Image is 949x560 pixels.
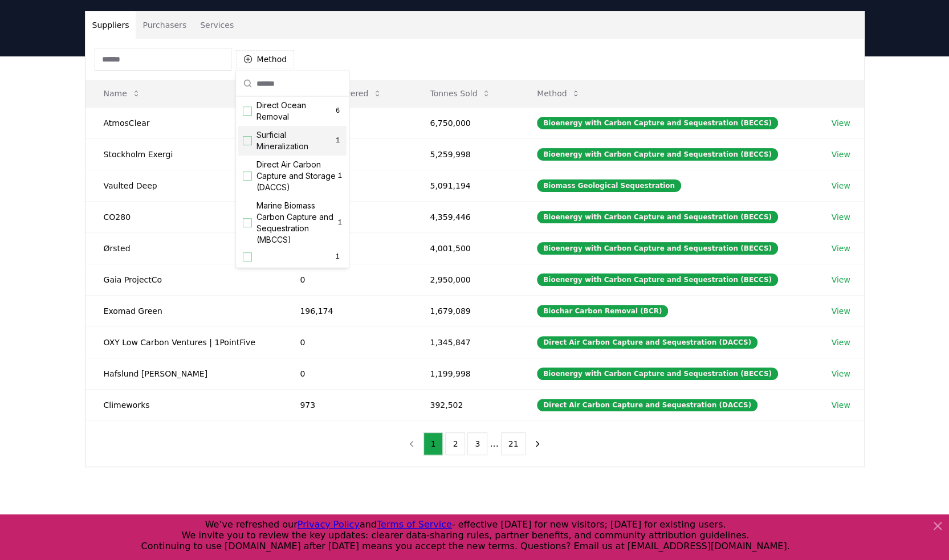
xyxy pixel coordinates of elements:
div: Bioenergy with Carbon Capture and Sequestration (BECCS) [537,242,778,255]
td: 5,259,998 [412,138,519,170]
a: View [831,274,850,285]
a: View [831,211,850,223]
a: View [831,305,850,317]
a: View [831,399,850,411]
td: Vaulted Deep [85,170,282,201]
div: Biochar Carbon Removal (BCR) [537,305,668,317]
div: Bioenergy with Carbon Capture and Sequestration (BECCS) [537,148,778,161]
div: Bioenergy with Carbon Capture and Sequestration (BECCS) [537,367,778,380]
div: Biomass Geological Sequestration [537,179,681,192]
td: 0 [282,264,412,295]
div: Direct Air Carbon Capture and Sequestration (DACCS) [537,336,757,349]
button: Suppliers [85,11,136,39]
td: 196,174 [282,295,412,326]
button: 21 [501,432,526,455]
td: 0 [282,358,412,389]
div: Direct Air Carbon Capture and Sequestration (DACCS) [537,399,757,411]
button: Purchasers [136,11,193,39]
td: 973 [282,389,412,420]
li: ... [490,437,498,451]
button: 3 [467,432,487,455]
div: Bioenergy with Carbon Capture and Sequestration (BECCS) [537,273,778,286]
a: View [831,243,850,254]
span: 1 [338,218,342,227]
td: Exomad Green [85,295,282,326]
td: CO280 [85,201,282,232]
td: 392,502 [412,389,519,420]
button: Method [528,82,590,105]
a: View [831,149,850,160]
button: Name [95,82,150,105]
td: 1,345,847 [412,326,519,358]
button: 1 [423,432,443,455]
td: Stockholm Exergi [85,138,282,170]
td: 2,950,000 [412,264,519,295]
td: 6,750,000 [412,107,519,138]
td: 0 [282,326,412,358]
span: 6 [334,107,343,116]
td: Gaia ProjectCo [85,264,282,295]
div: Bioenergy with Carbon Capture and Sequestration (BECCS) [537,117,778,129]
a: View [831,180,850,191]
td: Climeworks [85,389,282,420]
td: OXY Low Carbon Ventures | 1PointFive [85,326,282,358]
span: Direct Ocean Removal [256,100,333,122]
td: 1,199,998 [412,358,519,389]
span: Direct Air Carbon Capture and Storage (DACCS) [256,159,338,193]
a: View [831,368,850,379]
td: 1,679,089 [412,295,519,326]
td: 5,091,194 [412,170,519,201]
a: View [831,337,850,348]
div: Bioenergy with Carbon Capture and Sequestration (BECCS) [537,211,778,223]
span: 1 [334,136,343,145]
button: Services [193,11,241,39]
td: AtmosClear [85,107,282,138]
span: 1 [333,252,342,261]
td: Ørsted [85,232,282,264]
button: 2 [445,432,465,455]
td: Hafslund [PERSON_NAME] [85,358,282,389]
button: next page [528,432,547,455]
button: Tonnes Sold [421,82,500,105]
button: Method [236,50,295,68]
td: 4,359,446 [412,201,519,232]
td: 4,001,500 [412,232,519,264]
span: Surficial Mineralization [256,129,333,152]
span: Marine Biomass Carbon Capture and Sequestration (MBCCS) [256,200,338,246]
a: View [831,117,850,129]
span: 1 [338,171,342,181]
